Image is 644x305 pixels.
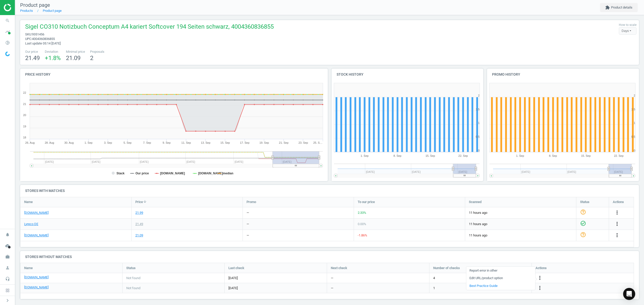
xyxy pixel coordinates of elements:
text: 1.5 [476,108,479,111]
a: Lyreco DE [24,222,38,226]
img: wGWNvw8QSZomAAAAABJRU5ErkJggg== [5,52,10,56]
span: sku : [25,32,32,36]
tspan: 5. Sep [124,141,132,144]
div: — [247,233,249,238]
span: 9351456 [32,32,44,36]
button: more_vert [537,275,543,281]
h4: Price history [20,69,328,80]
tspan: 15. Sep [425,154,435,157]
i: timeline [3,27,12,36]
div: — [247,211,249,215]
span: Last check [228,266,244,270]
i: more_vert [537,285,543,291]
span: +1.8 % [45,55,61,62]
tspan: 22. Sep [458,154,468,157]
span: Promo [247,200,256,204]
i: search [3,16,12,25]
button: more_vert [537,285,543,291]
tspan: 15. Sep [581,154,591,157]
text: 0 [634,149,635,152]
a: [DOMAIN_NAME] [24,233,49,238]
span: 2.33 % [358,211,366,215]
span: Product page [20,2,50,8]
tspan: 23. Sep [298,141,308,144]
span: Next check [331,266,347,270]
i: notifications [3,230,12,239]
span: Name [24,266,33,270]
div: — [247,222,249,226]
text: 0.5 [631,135,635,138]
text: 0 [478,149,479,152]
h4: Stock history [332,69,484,80]
text: 21 [23,103,26,106]
text: 19 [23,125,26,128]
i: arrow_downward [143,199,147,204]
span: — [331,286,333,290]
span: 4004360836855 [32,37,55,41]
div: 21.99 [135,211,143,215]
img: ajHJNr6hYgQAAAAASUVORK5CYII= [4,4,39,11]
tspan: 13. Sep [201,141,210,144]
span: [DATE] [228,286,323,290]
span: 11 hours ago [469,222,572,226]
text: 2 [478,94,479,97]
i: help_outline [580,232,586,238]
i: work [3,252,12,262]
span: Price [135,200,143,204]
span: 0.00 % [358,222,366,226]
i: extension [605,5,610,10]
span: 11 hours ago [469,211,572,215]
h4: Stores with matches [20,185,639,197]
i: headset_mic [3,274,12,284]
span: 4 [433,276,435,280]
i: cloud_done [3,241,12,250]
tspan: 1. Sep [85,141,93,144]
div: 21.09 [135,233,143,238]
span: Our price [25,49,40,54]
tspan: [DOMAIN_NAME] [160,172,185,175]
tspan: 1. Sep [360,154,369,157]
span: 21.49 [25,55,40,62]
tspan: 28. Aug [45,141,54,144]
span: Actions [536,266,547,270]
h4: Stores without matches [20,251,639,263]
label: How to scale [619,23,636,27]
span: Actions [613,200,624,204]
a: Report error in other [466,267,535,274]
text: 18 [23,136,26,139]
span: Name [24,200,33,204]
tspan: 9. Sep [163,141,171,144]
a: [DOMAIN_NAME] [24,275,49,280]
i: check_circle_outline [580,220,586,226]
i: chevron_right [5,297,11,303]
button: more_vert [614,210,620,216]
i: help_outline [580,209,586,215]
div: Open Intercom Messenger [623,288,635,300]
span: Deviation [45,49,61,54]
tspan: Stack [116,172,125,175]
span: 21.09 [66,55,80,62]
text: 20 [23,114,26,117]
text: 1 [634,121,635,124]
a: Best Practice Guide [466,282,535,290]
span: Not found [126,276,140,280]
tspan: [DOMAIN_NAME] [198,172,223,175]
a: [DOMAIN_NAME] [24,285,49,290]
span: Scanned [469,200,481,204]
text: 0.5 [476,135,479,138]
text: 22 [23,91,26,94]
span: upc : [25,37,32,41]
span: Not found [126,286,140,290]
button: chevron_right [1,297,14,304]
a: [DOMAIN_NAME] [24,211,49,215]
text: 1 [478,121,479,124]
span: Proposals [90,49,104,54]
span: [DATE] [228,276,323,280]
button: extensionProduct details [600,3,638,12]
h4: Promo history [487,69,639,80]
tspan: 19. Sep [259,141,269,144]
a: Products [20,9,33,13]
text: 1.5 [631,108,635,111]
i: more_vert [614,221,620,227]
tspan: 7. Sep [143,141,151,144]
